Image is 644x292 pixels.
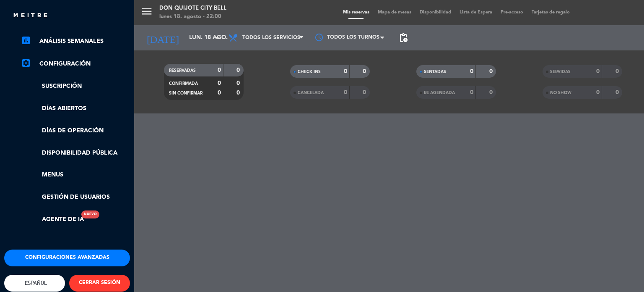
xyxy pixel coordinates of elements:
a: assessmentANÁLISIS SEMANALES [21,36,130,46]
a: Días de Operación [21,126,130,136]
a: Gestión de usuarios [21,192,130,202]
button: CERRAR SESIÓN [69,275,130,292]
i: assessment [21,35,31,45]
a: Días abiertos [21,104,130,113]
a: Suscripción [21,82,130,91]
img: MEITRE [13,13,48,19]
span: Español [23,280,47,286]
a: Menus [21,170,130,180]
span: pending_actions [398,33,408,43]
a: Configuración [21,59,130,69]
a: Disponibilidad pública [21,148,130,158]
a: Agente de IANuevo [21,215,84,224]
button: Configuraciones avanzadas [4,250,130,266]
i: settings_applications [21,58,31,68]
div: Nuevo [81,210,99,218]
